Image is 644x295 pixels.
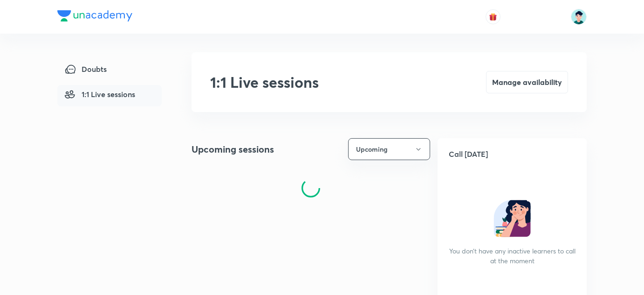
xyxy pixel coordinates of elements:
[57,10,132,21] img: Company Logo
[57,10,132,24] a: Company Logo
[493,200,531,237] img: no inactive learner
[348,138,430,160] button: Upcoming
[192,142,274,156] h4: Upcoming sessions
[57,85,162,106] a: 1:1 Live sessions
[449,246,575,266] h6: You don’t have any inactive learners to call at the moment
[57,60,162,81] a: Doubts
[438,138,587,170] h5: Call [DATE]
[489,13,497,21] img: avatar
[571,9,587,25] img: Shamas Khan
[65,89,135,100] span: 1:1 Live sessions
[486,9,500,24] button: avatar
[486,71,568,93] button: Manage availability
[210,71,319,93] h2: 1:1 Live sessions
[65,63,107,75] span: Doubts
